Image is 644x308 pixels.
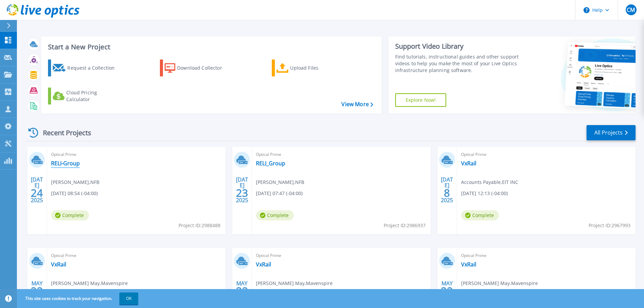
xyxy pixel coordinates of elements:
[67,61,121,75] div: Request a Collection
[51,210,89,220] span: Complete
[51,179,99,186] span: [PERSON_NAME] , NFB
[178,222,220,229] span: Project ID: 2988488
[341,101,373,108] a: View More
[256,160,285,167] a: RELI_Group
[441,288,453,294] span: 22
[627,7,635,13] span: CM
[272,60,347,76] a: Upload Files
[256,151,426,158] span: Optical Prime
[51,160,80,167] a: RELI-Group
[19,292,138,305] span: This site uses cookies to track your navigation.
[256,261,271,268] a: VxRail
[461,252,631,259] span: Optical Prime
[461,160,476,167] a: VxRail
[461,280,538,287] span: [PERSON_NAME] May , Mavenspire
[236,279,248,303] div: MAY 2025
[51,151,221,158] span: Optical Prime
[395,42,521,51] div: Support Video Library
[256,252,426,259] span: Optical Prime
[30,279,43,303] div: MAY 2025
[119,292,138,305] button: OK
[51,261,66,268] a: VxRail
[461,179,518,186] span: Accounts Payable , EIT INC
[236,288,248,294] span: 22
[461,190,508,197] span: [DATE] 12:13 (-04:00)
[256,280,333,287] span: [PERSON_NAME] May , Mavenspire
[444,190,450,196] span: 8
[461,151,631,158] span: Optical Prime
[26,124,100,141] div: Recent Projects
[51,280,128,287] span: [PERSON_NAME] May , Mavenspire
[160,60,235,76] a: Download Collector
[48,43,373,51] h3: Start a New Project
[177,61,231,75] div: Download Collector
[395,53,521,74] div: Find tutorials, instructional guides and other support videos to help you make the most of your L...
[51,252,221,259] span: Optical Prime
[290,61,344,75] div: Upload Files
[256,210,294,220] span: Complete
[587,125,636,140] a: All Projects
[236,190,248,196] span: 23
[66,89,120,103] div: Cloud Pricing Calculator
[384,222,426,229] span: Project ID: 2986937
[48,88,123,104] a: Cloud Pricing Calculator
[440,279,453,303] div: MAY 2025
[48,60,123,76] a: Request a Collection
[256,190,303,197] span: [DATE] 07:47 (-04:00)
[236,177,248,202] div: [DATE] 2025
[461,261,476,268] a: VxRail
[461,210,499,220] span: Complete
[395,93,447,107] a: Explore Now!
[589,222,630,229] span: Project ID: 2967993
[30,177,43,202] div: [DATE] 2025
[256,179,304,186] span: [PERSON_NAME] , NFB
[51,190,98,197] span: [DATE] 08:54 (-04:00)
[31,288,43,294] span: 22
[440,177,453,202] div: [DATE] 2025
[31,190,43,196] span: 24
